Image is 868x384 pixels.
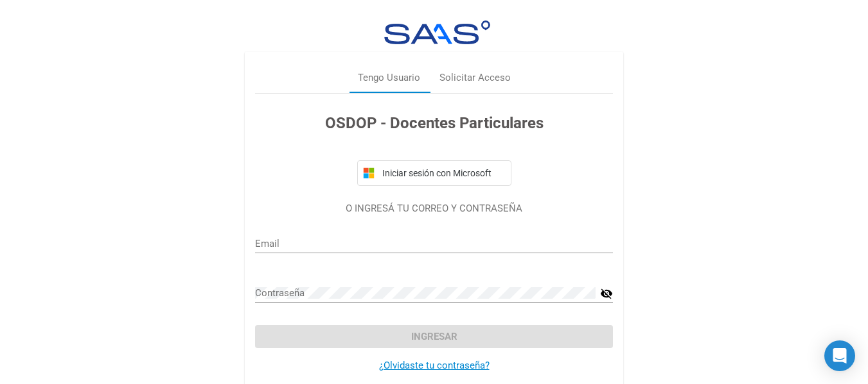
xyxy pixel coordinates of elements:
[255,112,613,135] h3: OSDOP - Docentes Particulares
[439,71,511,85] div: Solicitar Acceso
[600,286,613,301] mat-icon: visibility_off
[380,168,506,178] span: Iniciar sesión con Microsoft
[255,325,613,348] button: Ingresar
[379,360,490,371] a: ¿Olvidaste tu contraseña?
[358,71,420,85] div: Tengo Usuario
[824,340,855,371] div: Open Intercom Messenger
[357,160,511,186] button: Iniciar sesión con Microsoft
[411,331,457,342] span: Ingresar
[255,201,613,216] p: O INGRESÁ TU CORREO Y CONTRASEÑA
